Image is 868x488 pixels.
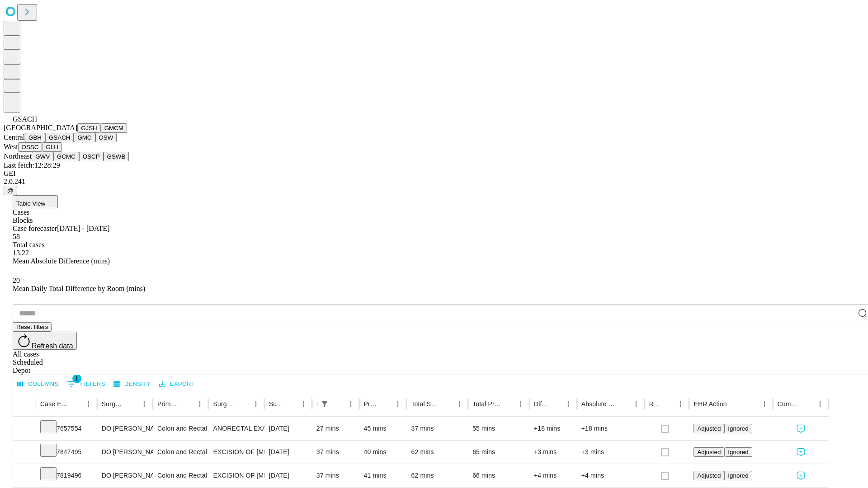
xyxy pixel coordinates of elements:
div: 1 active filter [318,398,331,410]
button: Menu [344,398,357,410]
span: West [4,143,18,150]
button: GSWB [104,152,129,161]
span: 20 [13,277,20,284]
span: Total cases [13,241,44,249]
div: Absolute Difference [581,400,616,408]
button: OSSC [18,142,42,152]
div: 40 mins [364,441,402,464]
button: Show filters [318,398,331,410]
button: Sort [549,398,562,410]
div: Colon and Rectal Surgery [157,441,204,464]
button: Sort [70,398,82,410]
span: Central [4,133,25,141]
div: EXCISION OF [MEDICAL_DATA] EXTENSIVE [213,464,259,487]
div: Predicted In Room Duration [364,400,378,408]
button: Menu [193,398,206,410]
button: GBH [25,133,45,142]
div: EHR Action [693,400,726,408]
div: DO [PERSON_NAME] Do [102,417,148,440]
div: EXCISION OF [MEDICAL_DATA] EXTENSIVE [213,441,259,464]
div: 2.0.241 [4,178,864,186]
button: GLH [42,142,61,152]
span: Adjusted [697,449,721,455]
button: Adjusted [693,447,724,457]
span: Northeast [4,152,32,160]
div: 7657554 [40,417,93,440]
button: Expand [18,445,31,460]
button: Ignored [724,447,752,457]
div: DO [PERSON_NAME] Do [102,464,148,487]
button: Menu [630,398,642,410]
span: GSACH [13,115,37,123]
button: Sort [801,398,814,410]
button: OSCP [79,152,104,161]
span: Ignored [728,449,748,455]
button: Ignored [724,471,752,480]
button: Density [111,377,153,391]
span: Case forecaster [13,225,57,232]
span: [DATE] - [DATE] [57,225,109,232]
span: Last fetch: 12:28:29 [4,161,60,169]
div: 55 mins [472,417,525,440]
div: 66 mins [472,464,525,487]
button: Menu [250,398,262,410]
div: Total Scheduled Duration [411,400,439,408]
div: Surgeon Name [102,400,124,408]
button: GJSH [77,123,101,133]
button: Sort [502,398,514,410]
div: +4 mins [534,464,572,487]
button: Menu [297,398,310,410]
button: GCMC [53,152,79,161]
button: Reset filters [13,322,52,332]
button: Export [157,377,197,391]
span: Ignored [728,425,748,432]
button: Expand [18,421,31,437]
button: Menu [392,398,404,410]
button: OSW [95,133,117,142]
div: 45 mins [364,417,402,440]
button: GSACH [45,133,74,142]
div: Difference [534,400,548,408]
div: Primary Service [157,400,180,408]
span: 58 [13,233,20,240]
button: Expand [18,468,31,484]
div: 65 mins [472,441,525,464]
button: Sort [728,398,741,410]
div: DO [PERSON_NAME] Do [102,441,148,464]
span: 1 [72,374,81,383]
span: Mean Daily Total Difference by Room (mins) [13,285,145,292]
button: Sort [617,398,630,410]
button: Adjusted [693,471,724,480]
div: Surgery Date [269,400,283,408]
div: GEI [4,169,864,178]
div: 41 mins [364,464,402,487]
button: Select columns [15,377,61,391]
div: 37 mins [316,464,355,487]
div: 62 mins [411,441,463,464]
span: Mean Absolute Difference (mins) [13,257,110,265]
div: +4 mins [581,464,640,487]
button: Menu [453,398,466,410]
button: Sort [125,398,138,410]
div: ANORECTAL EXAM UNDER ANESTHESIA [213,417,259,440]
button: @ [4,186,17,195]
div: +3 mins [534,441,572,464]
span: Ignored [728,472,748,479]
span: Refresh data [32,342,73,350]
button: Menu [562,398,575,410]
div: Comments [778,400,800,408]
button: Sort [661,398,674,410]
div: 37 mins [411,417,463,440]
div: +18 mins [581,417,640,440]
button: Sort [181,398,193,410]
div: 37 mins [316,441,355,464]
div: +18 mins [534,417,572,440]
button: Adjusted [693,424,724,433]
button: Menu [82,398,95,410]
div: [DATE] [269,464,307,487]
div: [DATE] [269,441,307,464]
span: Adjusted [697,472,721,479]
span: 13.22 [13,249,29,257]
button: GMCM [101,123,127,133]
button: Menu [758,398,771,410]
